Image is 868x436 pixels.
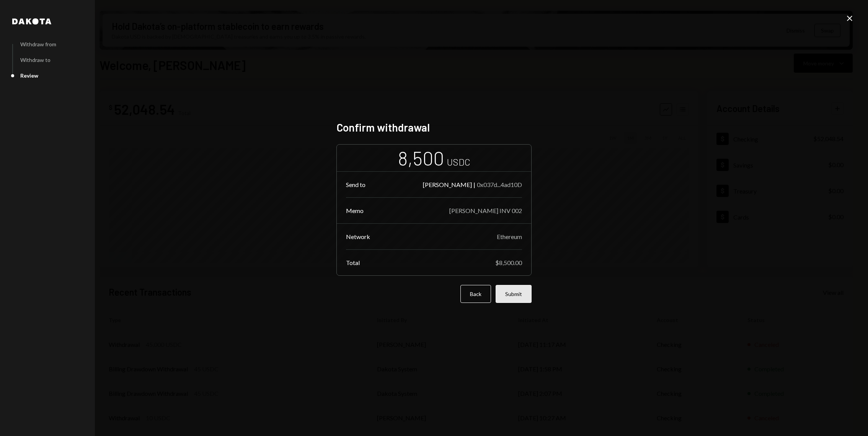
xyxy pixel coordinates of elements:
[496,285,532,303] button: Submit
[20,41,56,47] div: Withdraw from
[447,156,470,168] div: USDC
[449,207,522,214] div: [PERSON_NAME] INV 002
[20,57,51,63] div: Withdraw to
[495,259,522,266] div: $8,500.00
[346,233,370,240] div: Network
[477,181,522,188] div: 0x037d...4ad10D
[346,259,360,266] div: Total
[336,120,532,135] h2: Confirm withdrawal
[20,72,38,79] div: Review
[346,207,364,214] div: Memo
[423,181,472,188] div: [PERSON_NAME]
[398,146,444,170] div: 8,500
[346,181,365,188] div: Send to
[473,181,475,188] div: |
[497,233,522,240] div: Ethereum
[460,285,491,303] button: Back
